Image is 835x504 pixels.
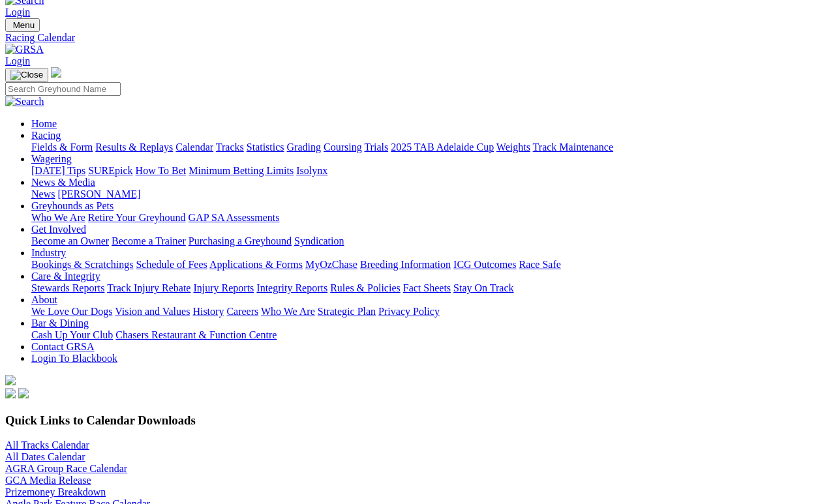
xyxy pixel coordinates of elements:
button: Toggle navigation [5,18,40,32]
a: Get Involved [31,224,86,235]
a: About [31,294,57,305]
a: Login [5,55,30,67]
a: Contact GRSA [31,341,94,352]
a: Race Safe [519,259,560,270]
a: Industry [31,247,66,258]
a: Privacy Policy [378,306,440,317]
a: Tracks [216,141,244,153]
div: Bar & Dining [31,329,830,341]
a: Weights [496,141,530,153]
a: History [192,306,224,317]
a: Track Injury Rebate [107,282,190,293]
a: Stewards Reports [31,282,104,293]
a: All Dates Calendar [5,451,85,462]
a: Become an Owner [31,235,109,246]
div: Get Involved [31,235,830,247]
a: Vision and Values [115,306,190,317]
div: About [31,306,830,318]
a: Injury Reports [193,282,254,293]
span: Menu [13,20,35,30]
a: News & Media [31,177,95,188]
a: Isolynx [296,165,327,176]
a: Care & Integrity [31,271,100,282]
img: logo-grsa-white.png [51,67,61,78]
a: 2025 TAB Adelaide Cup [391,141,494,153]
a: Cash Up Your Club [31,329,113,340]
div: Greyhounds as Pets [31,212,830,224]
a: Wagering [31,153,72,164]
a: News [31,188,55,200]
a: Minimum Betting Limits [189,165,294,176]
a: Purchasing a Greyhound [189,235,292,246]
a: Chasers Restaurant & Function Centre [115,329,277,340]
img: facebook.svg [5,388,16,398]
a: We Love Our Dogs [31,306,112,317]
a: [DATE] Tips [31,165,85,176]
a: Fields & Form [31,141,93,153]
a: Bar & Dining [31,318,89,329]
div: Care & Integrity [31,282,830,294]
a: Track Maintenance [533,141,613,153]
a: Bookings & Scratchings [31,259,133,270]
a: GCA Media Release [5,475,91,486]
input: Search [5,82,121,96]
a: Prizemoney Breakdown [5,486,106,497]
button: Toggle navigation [5,68,48,82]
a: Racing [31,130,61,141]
a: Applications & Forms [209,259,303,270]
div: Racing [31,141,830,153]
a: Trials [364,141,388,153]
div: News & Media [31,188,830,200]
a: Greyhounds as Pets [31,200,114,211]
a: All Tracks Calendar [5,439,89,451]
a: Syndication [294,235,344,246]
a: Results & Replays [95,141,173,153]
a: Racing Calendar [5,32,830,44]
a: Retire Your Greyhound [88,212,186,223]
img: logo-grsa-white.png [5,375,16,385]
a: Breeding Information [360,259,451,270]
a: SUREpick [88,165,132,176]
img: twitter.svg [18,388,29,398]
a: Home [31,118,57,129]
img: Search [5,96,44,108]
a: Rules & Policies [330,282,401,293]
div: Wagering [31,165,830,177]
a: Schedule of Fees [136,259,207,270]
a: Login To Blackbook [31,353,117,364]
a: GAP SA Assessments [189,212,280,223]
a: MyOzChase [305,259,357,270]
a: Become a Trainer [112,235,186,246]
a: How To Bet [136,165,187,176]
a: Strategic Plan [318,306,376,317]
img: Close [10,70,43,80]
a: Coursing [324,141,362,153]
a: Integrity Reports [256,282,327,293]
a: Statistics [247,141,284,153]
a: AGRA Group Race Calendar [5,463,127,474]
div: Industry [31,259,830,271]
a: [PERSON_NAME] [57,188,140,200]
a: Stay On Track [453,282,513,293]
a: ICG Outcomes [453,259,516,270]
a: Fact Sheets [403,282,451,293]
a: Who We Are [31,212,85,223]
a: Calendar [175,141,213,153]
img: GRSA [5,44,44,55]
a: Careers [226,306,258,317]
h3: Quick Links to Calendar Downloads [5,413,830,428]
a: Grading [287,141,321,153]
a: Who We Are [261,306,315,317]
a: Login [5,7,30,18]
